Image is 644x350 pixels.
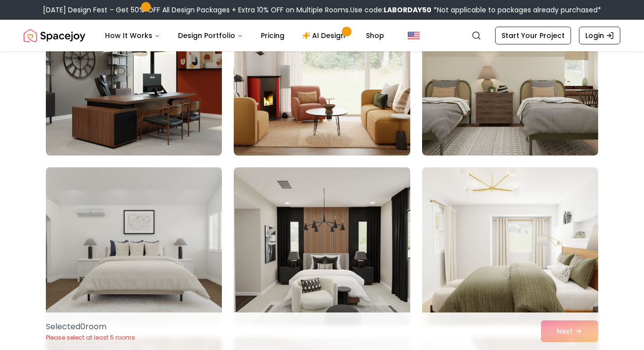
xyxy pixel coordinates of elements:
[350,5,431,15] span: Use code:
[24,26,85,45] a: Spacejoy
[24,20,620,51] nav: Global
[422,167,598,325] img: Room room-6
[97,26,168,45] button: How It Works
[253,26,292,45] a: Pricing
[358,26,392,45] a: Shop
[384,5,431,15] b: LABORDAY50
[97,26,392,45] nav: Main
[43,5,601,15] div: [DATE] Design Fest – Get 50% OFF All Design Packages + Extra 10% OFF on Multiple Rooms.
[46,334,135,342] p: Please select at least 5 rooms
[294,26,356,45] a: AI Design
[579,27,620,44] a: Login
[41,163,226,329] img: Room room-4
[408,30,420,41] img: United States
[495,27,571,44] a: Start Your Project
[234,167,410,325] img: Room room-5
[46,321,135,333] p: Selected 0 room
[170,26,251,45] button: Design Portfolio
[431,5,601,15] span: *Not applicable to packages already purchased*
[24,26,85,45] img: Spacejoy Logo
